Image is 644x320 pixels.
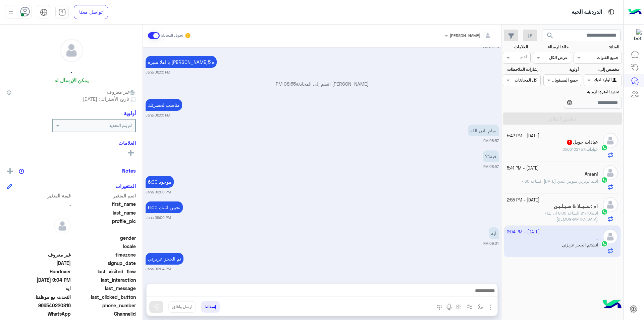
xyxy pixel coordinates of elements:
[503,66,538,73] label: إشارات الملاحظات
[107,88,136,95] span: غير معروف
[146,176,174,188] p: 14/10/2025, 9:00 PM
[445,303,453,311] img: send voice note
[109,123,132,128] b: لم يتم التحديد
[72,268,136,275] span: last_visited_flow
[153,304,160,310] img: send message
[483,44,499,49] small: 07:45 PM
[7,268,71,275] span: Handover
[591,211,598,216] b: :
[468,125,499,136] p: 14/10/2025, 8:57 PM
[464,301,475,312] button: Trigger scenario
[83,95,129,102] span: تاريخ الأشتراك : [DATE]
[124,110,136,116] h6: أولوية
[7,302,71,309] span: 966540220816
[7,243,71,250] span: null
[58,8,66,16] img: tab
[72,251,136,258] span: timezone
[467,304,472,310] img: Trigger scenario
[72,200,136,208] span: first_name
[146,70,170,75] small: Jana 08:55 PM
[585,147,598,152] b: :
[437,305,442,310] img: make a call
[503,112,622,125] button: تطبيق الفلاتر
[7,251,71,258] span: غير معروف
[503,44,528,50] label: العلامات
[546,32,554,40] span: search
[72,310,136,317] span: ChannelId
[115,183,136,189] h6: المتغيرات
[507,165,539,172] small: [DATE] - 5:41 PM
[55,5,69,19] a: tab
[40,8,48,16] img: tab
[483,138,499,143] small: 08:57 PM
[72,209,136,216] span: last_name
[483,164,499,169] small: 08:57 PM
[7,310,71,317] span: 2
[478,304,483,310] img: select flow
[544,89,619,95] label: تحديد الفترة الزمنية
[7,260,71,267] span: 2025-10-14T16:44:15.477Z
[72,276,136,283] span: last_interaction
[72,302,136,309] span: phone_number
[545,211,598,222] span: 21/10 الساعه 8:00 ان شاء الله
[575,44,620,50] label: القناة:
[7,234,71,241] span: null
[72,293,136,301] span: last_clicked_button
[7,276,71,283] span: 2025-10-14T18:04:21.316Z
[7,192,71,199] span: قيمة المتغير
[7,8,15,16] img: profile
[72,234,136,241] span: gender
[562,147,585,152] span: 0566102757
[592,179,598,184] span: انت
[544,66,579,73] label: أولوية
[54,218,71,234] img: defaultAdmin.png
[630,29,642,41] img: 177882628735456
[601,209,608,215] img: WhatsApp
[585,171,598,177] h5: Amani
[72,260,136,267] span: signup_date
[542,30,558,44] button: search
[276,81,296,87] span: 08:55 PM
[72,192,136,199] span: اسم المتغير
[72,243,136,250] span: locale
[601,144,608,151] img: WhatsApp
[521,179,591,184] span: عزيزتي متوفر عندي الخميس 23/10 الساعه 7:30
[456,304,461,310] img: create order
[607,8,615,16] img: tab
[585,66,619,73] label: مخصص إلى:
[603,133,618,148] img: defaultAdmin.png
[601,177,608,183] img: WhatsApp
[453,301,464,312] button: create order
[146,253,183,265] p: 14/10/2025, 9:04 PM
[586,147,598,152] span: عيادات
[146,215,171,220] small: Jana 09:00 PM
[450,33,480,38] span: [PERSON_NAME]
[54,77,89,83] h6: يمكن الإرسال له
[146,99,182,111] p: 14/10/2025, 8:55 PM
[72,285,136,292] span: last_message
[483,150,499,162] p: 14/10/2025, 8:57 PM
[572,8,602,17] p: الدردشة الحية
[7,168,13,174] img: add
[161,33,183,38] small: تحويل المحادثة
[201,301,220,313] button: إسقاط
[591,179,598,184] b: :
[146,266,171,272] small: Jana 09:04 PM
[592,211,598,216] span: انت
[520,54,528,61] div: اختر
[7,285,71,292] span: ايه
[146,201,183,213] p: 14/10/2025, 9:00 PM
[554,203,598,209] h5: ام :ســيــلا & سـيـلـيـن
[603,165,618,180] img: defaultAdmin.png
[168,301,196,313] button: ارسل واغلق
[70,67,72,75] h5: .
[122,168,136,174] h6: Notes
[566,139,598,145] h5: عيادات جويل
[7,140,136,146] h6: العلامات
[600,293,624,317] img: hulul-logo.png
[489,227,499,239] p: 14/10/2025, 9:01 PM
[567,140,572,145] span: 1
[72,218,136,233] span: profile_pic
[7,200,71,208] span: .
[146,189,171,195] small: Jana 09:00 PM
